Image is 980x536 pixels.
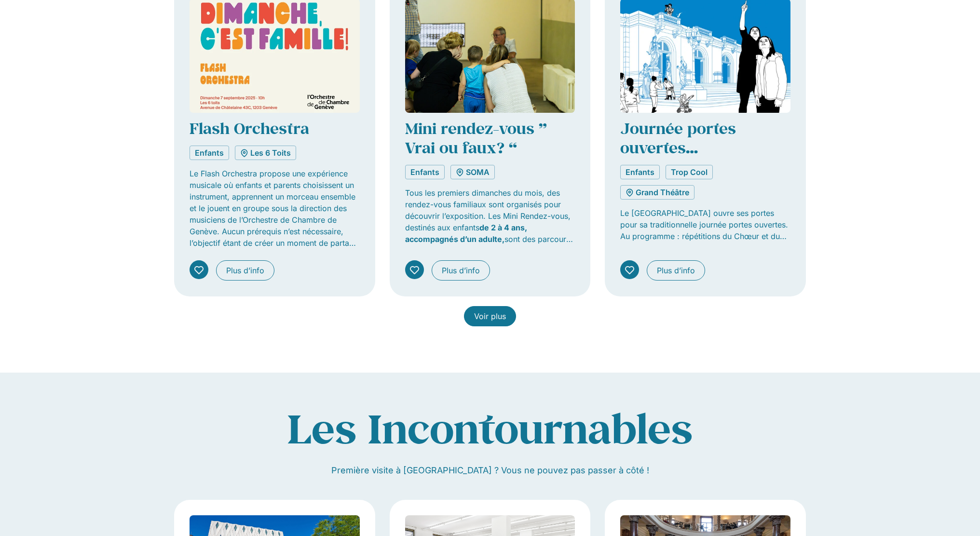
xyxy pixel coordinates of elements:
a: Enfants [405,165,445,179]
a: Plus d’info [647,260,705,281]
span: Plus d’info [442,265,480,276]
span: Plus d’info [657,265,695,276]
p: Le Flash Orchestra propose une expérience musicale où enfants et parents choisissent un instrumen... [190,168,360,249]
a: Journée portes ouvertes @[GEOGRAPHIC_DATA] [620,118,787,197]
a: Trop Cool [666,165,713,179]
a: Plus d’info [432,260,490,281]
a: Voir plus [464,306,516,326]
span: Plus d’info [226,265,264,276]
p: Le [GEOGRAPHIC_DATA] ouvre ses portes pour sa traditionnelle journée portes ouvertes. Au programm... [620,207,790,242]
a: Enfants [190,146,229,160]
p: Tous les premiers dimanches du mois, des rendez-vous familiaux sont organisés pour découvrir l’ex... [405,187,575,245]
a: Les 6 Toits [235,146,296,160]
a: SOMA [450,165,495,179]
a: Grand Théâtre [620,185,694,200]
p: Première visite à [GEOGRAPHIC_DATA] ? Vous ne pouvez pas passer à côté ! [174,464,806,477]
a: Enfants [620,165,660,179]
p: Les Incontournables [269,404,711,452]
a: Plus d’info [216,260,274,281]
span: Voir plus [474,310,506,322]
a: Flash Orchestra [190,118,309,138]
a: Mini rendez-vous ” Vrai ou faux? “ [405,118,547,158]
